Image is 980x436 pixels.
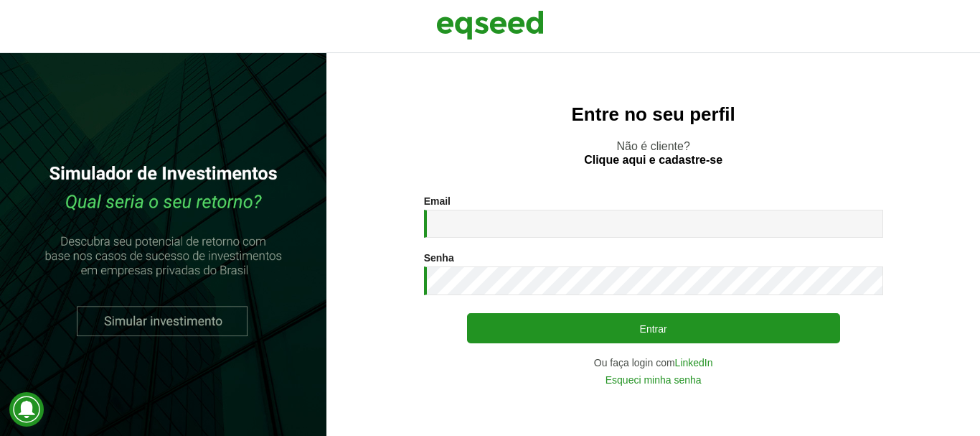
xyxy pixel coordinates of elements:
[355,139,951,167] p: Não é cliente?
[606,375,702,385] a: Esqueci minha senha
[355,104,951,125] h2: Entre no seu perfil
[424,358,883,368] div: Ou faça login com
[436,7,544,43] img: EqSeed Logo
[584,154,722,166] a: Clique aqui e cadastre-se
[467,313,840,343] button: Entrar
[424,196,451,206] label: Email
[675,358,713,368] a: LinkedIn
[424,253,454,263] label: Senha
